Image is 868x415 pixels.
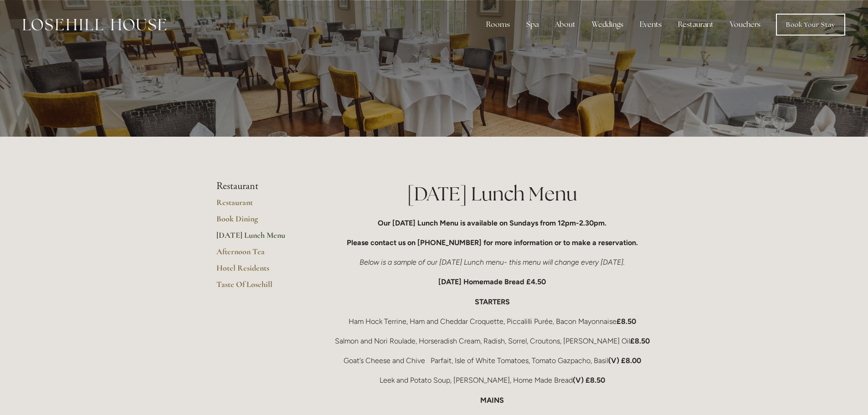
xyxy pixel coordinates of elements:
[216,246,303,263] a: Afternoon Tea
[438,277,546,286] strong: [DATE] Homemade Bread £4.50
[573,376,605,384] strong: (V) £8.50
[378,219,606,227] strong: Our [DATE] Lunch Menu is available on Sundays from 12pm-2.30pm.
[216,263,303,279] a: Hotel Residents
[479,15,517,34] div: Rooms
[216,230,303,246] a: [DATE] Lunch Menu
[671,15,721,34] div: Restaurant
[216,180,303,192] li: Restaurant
[616,317,636,326] strong: £8.50
[216,197,303,214] a: Restaurant
[630,337,650,345] strong: £8.50
[333,374,652,386] p: Leek and Potato Soup, [PERSON_NAME], Home Made Bread
[333,354,652,367] p: Goat’s Cheese and Chive Parfait, Isle of White Tomatoes, Tomato Gazpacho, Basil
[776,14,845,36] a: Book Your Stay
[519,15,546,34] div: Spa
[333,180,652,207] h1: [DATE] Lunch Menu
[360,258,625,266] em: Below is a sample of our [DATE] Lunch menu- this menu will change every [DATE].
[548,15,583,34] div: About
[216,279,303,296] a: Taste Of Losehill
[333,315,652,328] p: Ham Hock Terrine, Ham and Cheddar Croquette, Piccalilli Purée, Bacon Mayonnaise
[216,214,303,230] a: Book Dining
[475,297,510,306] strong: STARTERS
[608,356,641,365] strong: (V) £8.00
[723,15,768,34] a: Vouchers
[632,15,669,34] div: Events
[480,396,504,405] strong: MAINS
[347,238,638,247] strong: Please contact us on [PHONE_NUMBER] for more information or to make a reservation.
[333,335,652,347] p: Salmon and Nori Roulade, Horseradish Cream, Radish, Sorrel, Croutons, [PERSON_NAME] Oil
[585,15,631,34] div: Weddings
[23,19,166,31] img: Losehill House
